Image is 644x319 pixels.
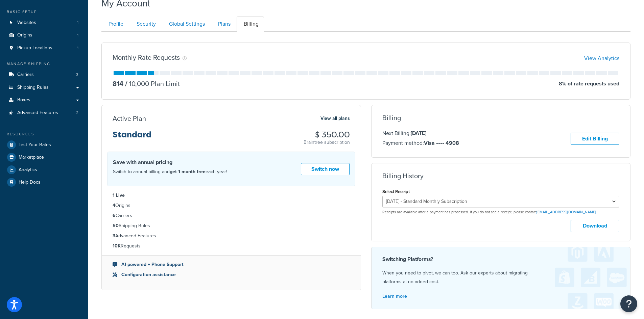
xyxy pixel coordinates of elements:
[5,61,83,67] div: Manage Shipping
[382,189,410,194] label: Select Receipt
[5,17,83,29] li: Websites
[5,81,83,94] a: Shipping Rules
[17,110,58,116] span: Advanced Features
[382,139,459,148] p: Payment method:
[382,255,620,263] h4: Switching Platforms?
[125,79,127,89] span: /
[5,94,83,106] a: Boxes
[304,139,350,146] p: Braintree subscription
[77,20,78,26] span: 1
[382,114,401,122] h3: Billing
[19,167,37,173] span: Analytics
[571,133,619,145] a: Edit Billing
[304,130,350,139] h3: $ 350.00
[5,9,83,15] div: Basic Setup
[382,172,424,180] h3: Billing History
[382,293,407,300] a: Learn more
[559,79,619,88] p: 8 % of rate requests used
[320,114,350,123] a: View all plans
[113,242,350,250] li: Requests
[5,151,83,163] a: Marketplace
[113,192,125,199] strong: 1 Live
[113,271,350,278] li: Configuration assistance
[76,110,78,116] span: 2
[17,85,49,90] span: Shipping Rules
[5,107,83,119] a: Advanced Features 2
[5,139,83,151] a: Test Your Rates
[17,97,30,103] span: Boxes
[113,232,115,239] strong: 3
[113,79,123,88] p: 814
[411,129,426,137] strong: [DATE]
[77,32,78,38] span: 1
[536,209,596,215] a: [EMAIL_ADDRESS][DOMAIN_NAME]
[113,115,146,122] h3: Active Plan
[129,17,161,32] a: Security
[5,69,83,81] li: Carriers
[113,167,227,176] p: Switch to annual billing and each year!
[113,242,121,249] strong: 10K
[424,139,459,147] strong: Visa •••• 4908
[382,210,620,215] p: Receipts are available after a payment has processed. If you do not see a receipt, please contact
[571,220,619,232] button: Download
[211,17,236,32] a: Plans
[113,212,350,219] li: Carriers
[113,212,116,219] strong: 6
[5,42,83,54] li: Pickup Locations
[5,29,83,42] a: Origins 1
[162,17,210,32] a: Global Settings
[170,168,206,175] strong: get 1 month free
[620,295,637,312] button: Open Resource Center
[17,45,52,51] span: Pickup Locations
[17,20,36,26] span: Websites
[5,176,83,188] a: Help Docs
[5,164,83,176] a: Analytics
[17,32,32,38] span: Origins
[113,261,350,268] li: AI-powered + Phone Support
[382,129,459,138] p: Next Billing:
[5,42,83,54] a: Pickup Locations 1
[5,17,83,29] a: Websites 1
[113,130,151,144] h3: Standard
[17,72,34,78] span: Carriers
[101,17,129,32] a: Profile
[113,202,350,209] li: Origins
[123,79,180,88] p: 10,000 Plan Limit
[5,69,83,81] a: Carriers 3
[113,222,350,230] li: Shipping Rules
[237,17,264,32] a: Billing
[5,29,83,42] li: Origins
[113,232,350,240] li: Advanced Features
[19,155,44,160] span: Marketplace
[19,142,51,148] span: Test Your Rates
[584,54,619,62] a: View Analytics
[113,158,227,166] h4: Save with annual pricing
[113,202,115,209] strong: 4
[19,180,41,185] span: Help Docs
[382,269,620,286] p: When you need to pivot, we can too. Ask our experts about migrating platforms at no added cost.
[77,45,78,51] span: 1
[113,222,119,229] strong: 50
[301,163,350,176] a: Switch now
[76,72,78,78] span: 3
[113,54,180,61] h3: Monthly Rate Requests
[5,131,83,137] div: Resources
[5,107,83,119] li: Advanced Features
